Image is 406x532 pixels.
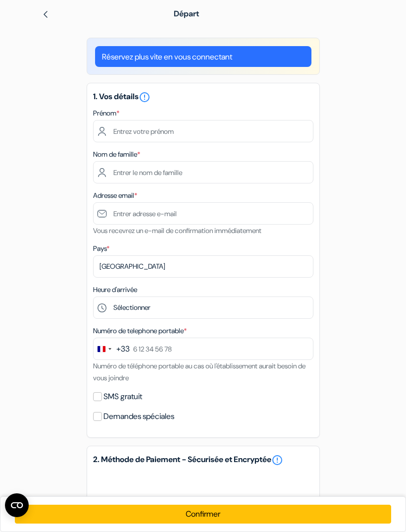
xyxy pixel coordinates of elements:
label: Numéro de telephone portable [93,326,187,336]
a: error_outline [271,454,283,466]
input: 6 12 34 56 78 [93,338,313,360]
label: SMS gratuit [103,390,142,404]
label: Demandes spéciales [103,410,174,423]
h5: 2. Méthode de Paiement - Sécurisée et Encryptée [93,454,313,466]
i: error_outline [139,91,151,103]
a: Réservez plus vite en vous connectant [95,46,311,67]
img: left_arrow.svg [42,10,50,18]
label: Adresse email [93,190,137,201]
span: Départ [174,8,199,19]
a: error_outline [139,91,151,102]
button: Change country, selected France (+33) [94,338,130,359]
label: Prénom [93,108,119,118]
label: Heure d'arrivée [93,285,137,295]
input: Entrez votre prénom [93,120,313,142]
small: Vous recevrez un e-mail de confirmation immédiatement [93,226,261,235]
button: Ouvrir le widget CMP [5,493,29,517]
div: +33 [116,343,130,355]
label: Pays [93,243,109,254]
label: Nom de famille [93,149,140,160]
small: Numéro de téléphone portable au cas où l'établissement aurait besoin de vous joindre [93,361,305,382]
input: Entrer le nom de famille [93,161,313,183]
button: Confirmer [15,505,392,524]
input: Entrer adresse e-mail [93,202,313,225]
h5: 1. Vos détails [93,91,313,103]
